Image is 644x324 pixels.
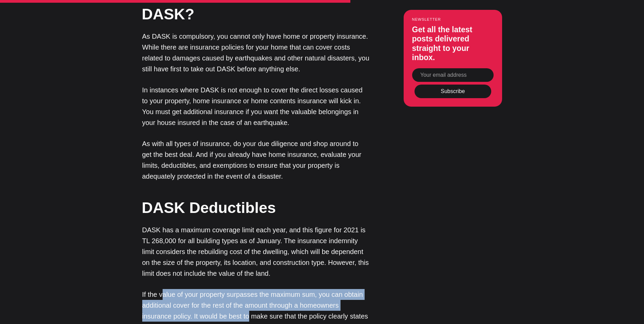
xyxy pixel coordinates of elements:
input: Your email address [412,68,494,82]
h3: Get all the latest posts delivered straight to your inbox. [412,25,494,62]
button: Subscribe [415,85,491,98]
h2: DASK Deductibles [142,197,369,218]
p: DASK has a maximum coverage limit each year, and this figure for 2021 is TL 268,000 for all build... [142,224,370,279]
p: As with all types of insurance, do your due diligence and shop around to get the best deal. And i... [142,138,370,182]
p: In instances where DASK is not enough to cover the direct losses caused to your property, home in... [142,85,370,128]
p: As DASK is compulsory, you cannot only have home or property insurance. While there are insurance... [142,31,370,74]
small: Newsletter [412,17,494,21]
